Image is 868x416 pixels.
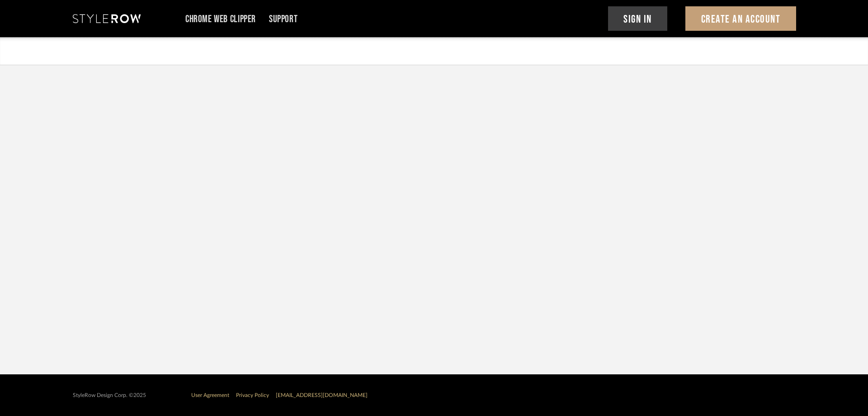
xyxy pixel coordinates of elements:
a: Chrome Web Clipper [185,15,256,23]
button: Sign In [608,6,668,31]
a: User Agreement [191,392,229,398]
a: [EMAIL_ADDRESS][DOMAIN_NAME] [276,392,368,398]
a: Support [269,15,297,23]
div: StyleRow Design Corp. ©2025 [73,392,146,399]
button: Create An Account [685,6,796,31]
a: Privacy Policy [236,392,269,398]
